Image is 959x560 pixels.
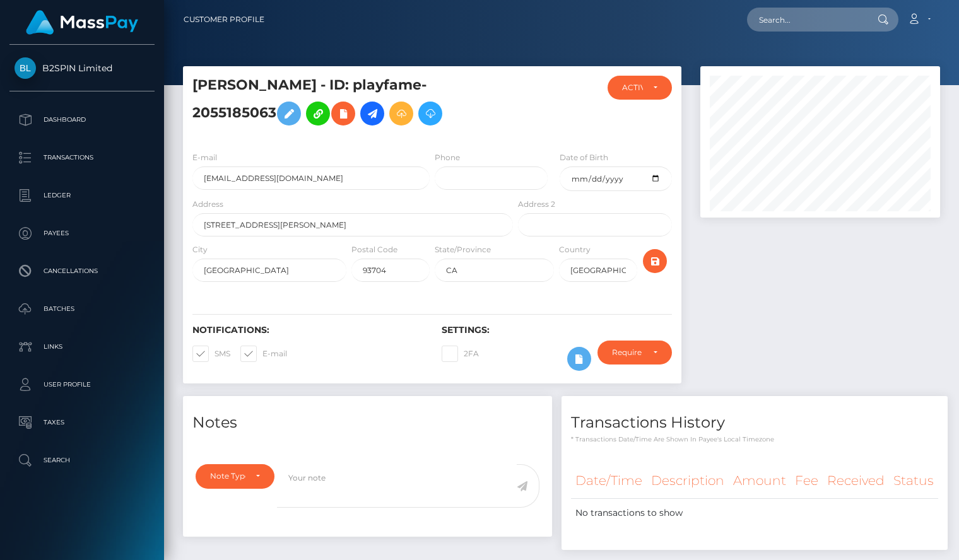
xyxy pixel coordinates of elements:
label: State/Province [435,244,491,255]
p: Cancellations [15,262,150,281]
span: B2SPIN Limited [9,62,155,74]
div: ACTIVE [622,83,643,93]
a: Ledger [9,180,155,211]
h4: Notes [192,412,543,434]
input: Search... [747,8,866,32]
a: Payees [9,218,155,249]
a: Dashboard [9,104,155,136]
th: Status [889,464,938,498]
p: * Transactions date/time are shown in payee's local timezone [571,435,938,444]
p: Transactions [15,148,150,167]
a: Search [9,445,155,476]
h6: Settings: [442,325,672,335]
label: Address 2 [518,199,555,210]
th: Description [647,464,729,498]
label: Country [559,244,591,255]
label: E-mail [240,346,287,362]
a: Taxes [9,407,155,438]
p: Search [15,451,150,470]
img: B2SPIN Limited [15,57,36,79]
p: Taxes [15,413,150,432]
div: Require ID/Selfie Verification [612,347,643,358]
button: Require ID/Selfie Verification [597,341,672,365]
a: Customer Profile [184,6,264,33]
th: Received [823,464,889,498]
a: Links [9,331,155,363]
th: Fee [791,464,823,498]
label: City [192,244,208,255]
img: MassPay Logo [26,10,138,35]
p: User Profile [15,375,150,394]
label: SMS [192,346,230,362]
button: ACTIVE [608,76,672,100]
button: Note Type [196,464,274,488]
label: Postal Code [351,244,397,255]
h5: [PERSON_NAME] - ID: playfame-2055185063 [192,76,506,132]
p: Ledger [15,186,150,205]
div: Note Type [210,471,245,481]
label: Address [192,199,223,210]
a: Cancellations [9,255,155,287]
th: Date/Time [571,464,647,498]
a: Transactions [9,142,155,173]
a: User Profile [9,369,155,400]
th: Amount [729,464,791,498]
a: Batches [9,293,155,325]
h4: Transactions History [571,412,938,434]
a: Initiate Payout [360,102,384,125]
label: 2FA [442,346,479,362]
label: Phone [435,152,460,163]
td: No transactions to show [571,498,938,527]
p: Batches [15,300,150,318]
h6: Notifications: [192,325,423,335]
label: Date of Birth [560,152,608,163]
label: E-mail [192,152,217,163]
p: Links [15,337,150,356]
p: Dashboard [15,110,150,129]
p: Payees [15,224,150,243]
